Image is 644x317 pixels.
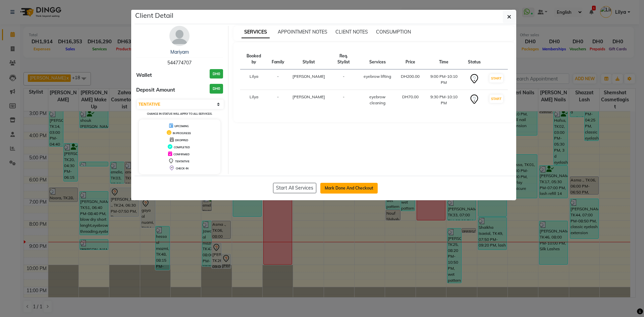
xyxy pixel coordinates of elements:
span: Deposit Amount [136,86,175,94]
span: CONSUMPTION [376,29,411,35]
span: Wallet [136,71,152,79]
th: Services [358,49,397,69]
small: Change in status will apply to all services. [147,112,212,115]
span: CONFIRMED [173,153,190,156]
div: DH200.00 [401,73,420,80]
th: Status [464,49,485,69]
div: DH70.00 [401,94,420,100]
span: SERVICES [241,26,270,38]
h3: DH0 [210,69,223,79]
a: Mariyam [170,49,189,55]
div: eyebrow cleaning [362,94,393,106]
th: Family [268,49,288,69]
div: eyebrow lifting [362,73,393,80]
td: - [329,90,358,110]
td: 9:00 PM-10:10 PM [424,69,464,90]
span: APPOINTMENT NOTES [278,29,327,35]
span: CHECK-IN [176,167,189,170]
th: Req. Stylist [329,49,358,69]
span: CLIENT NOTES [335,29,368,35]
h3: DH0 [210,84,223,94]
span: UPCOMING [174,124,189,128]
span: 544774707 [167,60,192,66]
span: IN PROGRESS [173,131,191,135]
span: COMPLETED [174,146,190,149]
td: Lilya [240,69,268,90]
button: START [489,95,503,103]
td: Lilya [240,90,268,110]
img: avatar [169,26,190,46]
h5: Client Detail [135,10,173,20]
span: TENTATIVE [175,160,190,163]
td: - [268,90,288,110]
th: Time [424,49,464,69]
button: Start All Services [273,183,316,193]
td: 9:30 PM-10:10 PM [424,90,464,110]
td: - [268,69,288,90]
span: [PERSON_NAME] [292,74,325,79]
th: Booked by [240,49,268,69]
button: START [489,74,503,83]
span: DROPPED [175,139,188,142]
th: Price [397,49,424,69]
button: Mark Done And Checkout [320,183,378,194]
span: [PERSON_NAME] [292,94,325,99]
td: - [329,69,358,90]
th: Stylist [288,49,329,69]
